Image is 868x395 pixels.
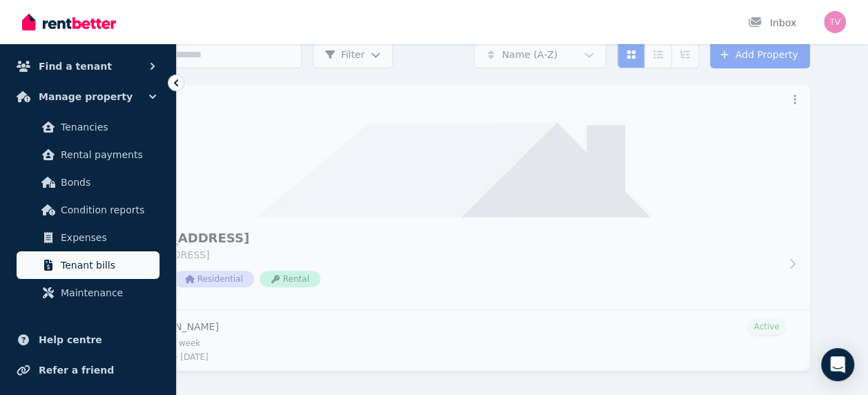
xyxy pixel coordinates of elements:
[17,279,160,307] a: Maintenance
[785,90,804,110] button: More options
[671,41,699,68] button: Expanded list view
[17,196,160,224] a: Condition reports
[114,248,780,262] p: [STREET_ADDRESS]
[11,356,165,384] a: Refer a friend
[22,12,116,32] img: RentBetter
[39,362,114,378] span: Refer a friend
[39,331,102,348] span: Help centre
[325,48,365,61] span: Filter
[11,326,165,354] a: Help centre
[617,41,699,68] div: View options
[17,141,160,168] a: Rental payments
[61,119,154,135] span: Tenancies
[17,113,160,141] a: Tenancies
[17,224,160,251] a: Expenses
[617,41,645,68] button: Card view
[710,41,810,68] a: Add Property
[103,85,810,309] a: 375 Spring St, Kearneys Spring[STREET_ADDRESS][STREET_ADDRESS]PID 394722ResidentialRental
[748,16,796,30] div: Inbox
[474,41,606,68] button: Name (A-Z)
[61,174,154,191] span: Bonds
[61,229,154,246] span: Expenses
[61,285,154,301] span: Maintenance
[39,88,133,105] span: Manage property
[61,257,154,273] span: Tenant bills
[174,271,254,287] span: Residential
[61,146,154,163] span: Rental payments
[821,348,854,381] div: Open Intercom Messenger
[313,41,394,68] button: Filter
[103,310,810,371] a: View details for Graham MacAlpine
[644,41,672,68] button: Compact list view
[114,229,780,248] h3: [STREET_ADDRESS]
[39,58,112,75] span: Find a tenant
[11,52,165,80] button: Find a tenant
[61,202,154,218] span: Condition reports
[824,11,846,33] img: Timothy van Drimmelen
[11,83,165,110] button: Manage property
[17,251,160,279] a: Tenant bills
[17,168,160,196] a: Bonds
[502,48,558,61] span: Name (A-Z)
[103,85,810,218] img: 375 Spring St, Kearneys Spring
[260,271,320,287] span: Rental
